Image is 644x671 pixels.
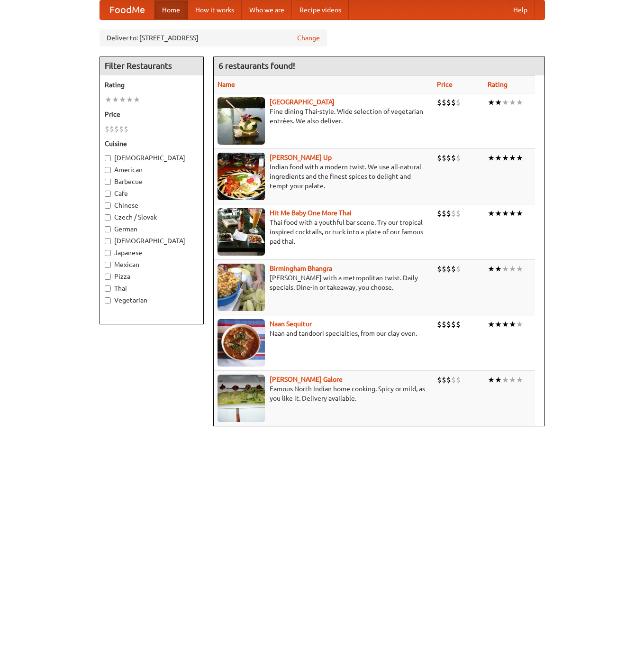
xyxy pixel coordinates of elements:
label: Barbecue [105,177,199,186]
a: Hit Me Baby One More Thai [270,209,352,217]
a: Naan Sequitur [270,320,312,328]
li: $ [456,319,461,330]
li: ★ [509,208,516,219]
a: Birmingham Bhangra [270,265,332,272]
li: $ [442,97,446,108]
li: $ [456,208,461,219]
li: ★ [488,97,495,108]
li: ★ [112,94,119,105]
p: Fine dining Thai-style. Wide selection of vegetarian entrées. We also deliver. [218,107,430,126]
a: Rating [488,81,508,88]
li: $ [442,264,446,274]
h5: Rating [105,80,199,90]
a: Who we are [242,0,292,19]
li: ★ [509,97,516,108]
li: $ [442,319,446,330]
li: $ [456,97,461,108]
li: $ [114,124,119,134]
img: curryup.jpg [218,153,265,200]
a: Change [297,33,320,43]
li: ★ [119,94,126,105]
input: Vegetarian [105,297,111,303]
p: Famous North Indian home cooking. Spicy or mild, as you like it. Delivery available. [218,384,430,403]
label: German [105,224,199,234]
li: ★ [516,208,523,219]
li: ★ [488,319,495,330]
li: $ [124,124,128,134]
li: $ [437,375,442,385]
input: Thai [105,285,111,292]
li: ★ [495,264,502,274]
a: Home [154,0,188,19]
li: ★ [502,153,509,163]
input: Pizza [105,274,111,280]
img: currygalore.jpg [218,375,265,422]
li: ★ [509,375,516,385]
li: ★ [502,97,509,108]
li: ★ [509,264,516,274]
label: Chinese [105,201,199,210]
h4: Filter Restaurants [100,56,203,75]
a: Recipe videos [292,0,349,19]
ng-pluralize: 6 restaurants found! [218,61,295,70]
li: ★ [509,153,516,163]
li: $ [456,264,461,274]
li: $ [446,319,451,330]
li: $ [437,319,442,330]
li: ★ [488,375,495,385]
label: Czech / Slovak [105,212,199,222]
li: $ [119,124,124,134]
label: Thai [105,284,199,293]
p: [PERSON_NAME] with a metropolitan twist. Daily specials. Dine-in or takeaway, you choose. [218,273,430,292]
a: [GEOGRAPHIC_DATA] [270,98,335,106]
li: $ [442,153,446,163]
input: Barbecue [105,179,111,185]
li: ★ [488,208,495,219]
input: Mexican [105,262,111,268]
li: $ [451,153,456,163]
img: satay.jpg [218,97,265,145]
li: ★ [516,375,523,385]
label: Mexican [105,260,199,269]
li: ★ [105,94,112,105]
label: American [105,165,199,175]
li: $ [437,153,442,163]
label: [DEMOGRAPHIC_DATA] [105,236,199,246]
li: $ [437,264,442,274]
li: ★ [495,208,502,219]
label: Vegetarian [105,295,199,305]
a: Help [506,0,535,19]
li: $ [456,375,461,385]
li: ★ [495,97,502,108]
h5: Price [105,110,199,119]
li: $ [109,124,114,134]
li: $ [437,97,442,108]
input: [DEMOGRAPHIC_DATA] [105,155,111,161]
input: Cafe [105,191,111,197]
li: $ [446,208,451,219]
li: ★ [488,153,495,163]
p: Thai food with a youthful bar scene. Try our tropical inspired cocktails, or tuck into a plate of... [218,218,430,246]
li: ★ [495,319,502,330]
label: [DEMOGRAPHIC_DATA] [105,153,199,163]
li: $ [446,97,451,108]
input: American [105,167,111,173]
li: ★ [516,97,523,108]
li: $ [446,375,451,385]
li: $ [451,264,456,274]
li: $ [442,208,446,219]
a: [PERSON_NAME] Up [270,154,332,161]
div: Deliver to: [STREET_ADDRESS] [100,29,327,46]
img: babythai.jpg [218,208,265,256]
li: $ [437,208,442,219]
li: $ [451,208,456,219]
a: [PERSON_NAME] Galore [270,376,343,383]
li: ★ [502,319,509,330]
input: Chinese [105,202,111,209]
li: $ [446,264,451,274]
